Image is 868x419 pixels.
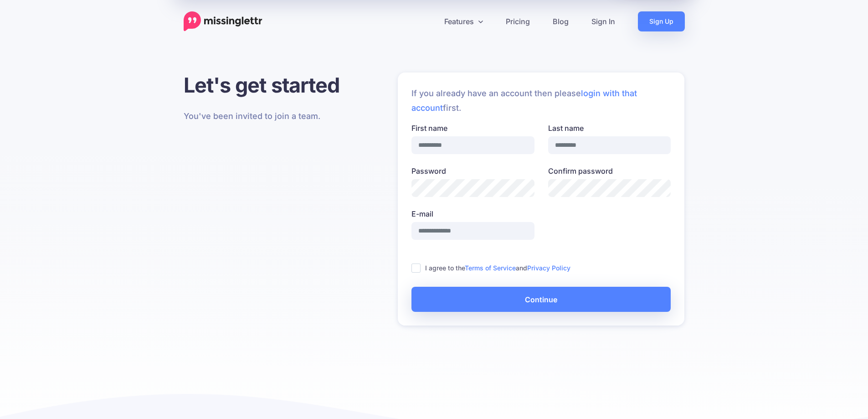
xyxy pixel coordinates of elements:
[184,72,342,98] h1: Let's get started
[548,166,671,176] label: Confirm password
[548,123,671,134] label: Last name
[425,263,570,273] label: I agree to the and
[465,264,516,272] a: Terms of Service
[527,264,570,272] a: Privacy Policy
[411,287,671,312] button: Continue
[411,208,534,219] label: E-mail
[433,11,494,31] a: Features
[184,109,342,124] p: You've been invited to join a team.
[541,11,580,31] a: Blog
[638,11,685,31] a: Sign Up
[580,11,627,31] a: Sign In
[494,11,541,31] a: Pricing
[411,86,671,115] p: If you already have an account then please first.
[411,166,534,176] label: Password
[411,123,534,134] label: First name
